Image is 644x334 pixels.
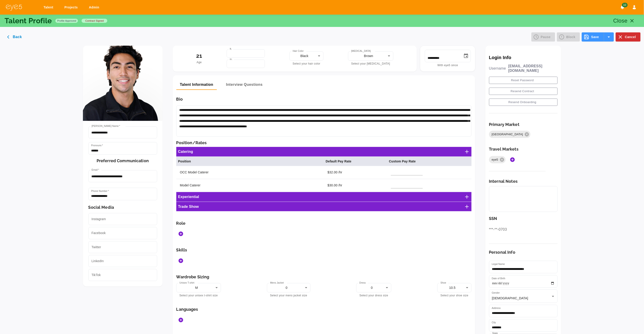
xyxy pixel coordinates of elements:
h6: Wardrobe Sizing [176,274,472,279]
button: Add Skills [176,256,185,265]
a: Admin [86,3,104,12]
button: Notifications [618,3,627,11]
label: Address [492,306,501,310]
p: Select your hair color [293,62,321,66]
label: Email [92,168,99,172]
h6: Skills [176,248,472,253]
p: Select your dress size [359,293,388,298]
td: $32.00 /hr [324,166,387,179]
button: Add Roles [176,229,185,238]
label: Gender [492,291,500,295]
h6: Catering [178,149,193,154]
td: OCC Model Caterer [176,166,324,179]
button: Resend Contract [489,88,558,95]
td: Model Caterer [176,179,324,192]
div: M [176,283,221,292]
img: David Aparicio [83,46,163,121]
div: 0 [356,283,391,292]
p: Talent Profile [5,17,52,24]
button: Add Markets [508,155,517,164]
p: Close [613,17,628,25]
p: Select your mens jacket size [270,293,307,298]
div: [GEOGRAPHIC_DATA] [489,131,531,138]
button: Back [3,32,26,42]
button: Interview Questions [222,79,266,90]
h6: Primary Market [489,122,520,127]
span: Profile Approved [55,19,78,23]
p: Select your unisex t-shirt size [180,293,218,298]
h6: Trade Show [178,204,199,209]
span: Age [197,61,202,64]
label: Dress [359,281,366,284]
h6: SSN [489,216,558,221]
p: Select your shoe size [441,293,468,298]
label: City [492,321,496,324]
button: Add Languages [176,316,185,325]
h6: Role [176,221,472,226]
label: in. [230,57,232,61]
div: [DEMOGRAPHIC_DATA] [489,290,557,303]
label: Phone Number [91,189,109,193]
h6: Languages [176,307,472,312]
button: select merge strategy [604,32,614,42]
label: Mens Jacket [270,281,284,284]
label: ft. [230,47,232,51]
h5: 21 [196,53,202,59]
span: [GEOGRAPHIC_DATA] [489,132,526,137]
label: Pronouns [91,144,103,147]
h6: Preferred Communication [97,158,149,163]
label: Hair Color [293,49,304,53]
button: Close [611,15,640,26]
button: Choose date, selected date is Sep 10, 2025 [462,51,471,60]
h6: Experiential [178,194,199,200]
label: Legal Name [492,262,505,266]
h6: Internal Notes [489,179,558,184]
div: Save [582,32,614,42]
h6: Social Media [88,205,157,210]
div: 0 [267,283,310,292]
p: Login Info [489,55,558,60]
span: contract signed [83,19,105,23]
span: eye5 [489,157,501,162]
button: Reset Password [489,77,558,84]
th: Default Pay Rate [324,157,387,166]
label: Unisex T-shirt [180,281,194,284]
label: Shoe [441,281,446,284]
button: Save [582,32,604,42]
button: Resend Onboarding [489,99,558,106]
h6: Personal Info [489,250,558,255]
label: Date of Birth [492,277,505,280]
div: Brown [348,51,393,61]
div: eye5 [489,156,506,163]
h6: Travel Markets [489,147,519,152]
td: $30.00 /hr [324,179,387,192]
div: 10.5 [437,283,472,292]
button: Talent Information [176,79,217,90]
label: [PERSON_NAME] Name [92,124,120,128]
a: Talent [41,3,58,12]
p: Username [489,66,506,71]
h6: Position/Rates [176,140,472,145]
button: Cancel [616,32,641,42]
img: eye5 [5,4,22,11]
span: With eye5 since [437,64,458,67]
span: 10 [622,3,628,7]
label: [MEDICAL_DATA] [351,49,371,53]
th: Custom Pay Rate [387,157,472,166]
a: Projects [62,3,82,12]
h6: Bio [176,97,472,102]
th: Position [176,157,324,166]
div: Black [290,51,324,61]
p: [EMAIL_ADDRESS][DOMAIN_NAME] [508,64,558,73]
p: Select your [MEDICAL_DATA] [351,62,390,66]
